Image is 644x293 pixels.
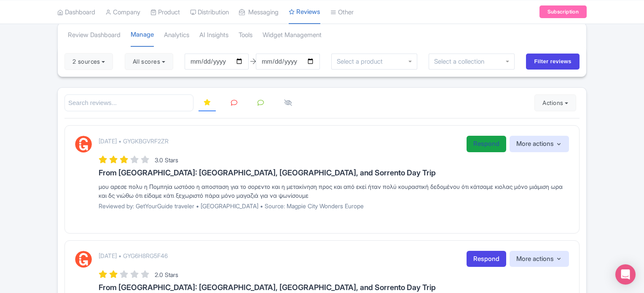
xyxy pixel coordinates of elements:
[99,169,569,177] h3: From [GEOGRAPHIC_DATA]: [GEOGRAPHIC_DATA], [GEOGRAPHIC_DATA], and Sorrento Day Trip
[75,251,92,268] img: GetYourGuide Logo
[99,283,569,292] h3: From [GEOGRAPHIC_DATA]: [GEOGRAPHIC_DATA], [GEOGRAPHIC_DATA], and Sorrento Day Trip
[155,271,178,278] span: 2.0 Stars
[99,182,569,200] div: μου αρεσε πολυ η Πομπηία ωστόσο η αποσταση για το σορεντο και η μετακίνηση προς και από εκεί ήταν...
[57,0,95,24] a: Dashboard
[68,24,121,47] a: Review Dashboard
[125,53,173,70] button: All scores
[615,264,636,285] div: Open Intercom Messenger
[155,156,178,164] span: 3.0 Stars
[131,23,154,47] a: Manage
[99,251,168,260] p: [DATE] • GYG6H8RG5F46
[190,0,229,24] a: Distribution
[539,5,587,18] a: Subscription
[337,58,387,65] input: Select a product
[467,136,506,152] a: Respond
[64,94,193,112] input: Search reviews...
[75,136,92,153] img: GetYourGuide Logo
[330,0,354,24] a: Other
[263,24,322,47] a: Widget Management
[150,0,180,24] a: Product
[199,24,228,47] a: AI Insights
[99,202,569,210] p: Reviewed by: GetYourGuide traveler • [GEOGRAPHIC_DATA] • Source: Magpie City Wonders Europe
[467,251,506,267] a: Respond
[239,24,252,47] a: Tools
[510,136,569,152] button: More actions
[239,0,279,24] a: Messaging
[64,53,113,70] button: 2 sources
[526,54,580,70] input: Filter reviews
[434,58,490,65] input: Select a collection
[534,94,576,111] button: Actions
[99,137,169,145] p: [DATE] • GYGKBGVRF2ZR
[164,24,189,47] a: Analytics
[105,0,140,24] a: Company
[510,251,569,267] button: More actions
